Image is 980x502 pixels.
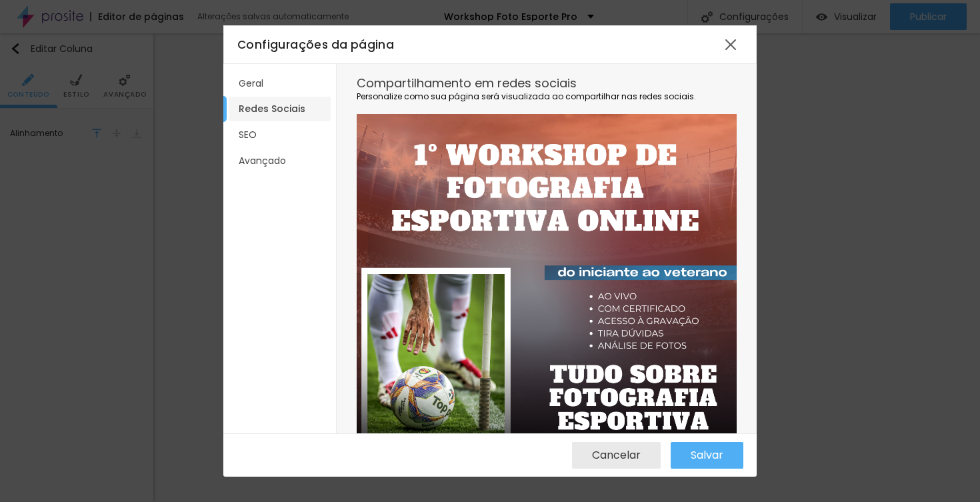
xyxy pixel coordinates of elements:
[357,77,737,89] div: Compartilhamento em redes sociais
[237,37,394,53] span: Configurações da página
[592,449,641,461] span: Cancelar
[229,97,331,121] li: Redes Sociais
[572,442,661,469] button: Cancelar
[671,442,743,469] button: Salvar
[229,71,331,96] li: Geral
[691,449,723,461] span: Salvar
[229,149,331,173] li: Avançado
[357,93,737,101] div: Personalize como sua página será visualizada ao compartilhar nas redes sociais.
[357,114,737,494] img: copia-de-curso-online-inscricoes-abertas-post-instagram.png
[229,123,331,147] li: SEO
